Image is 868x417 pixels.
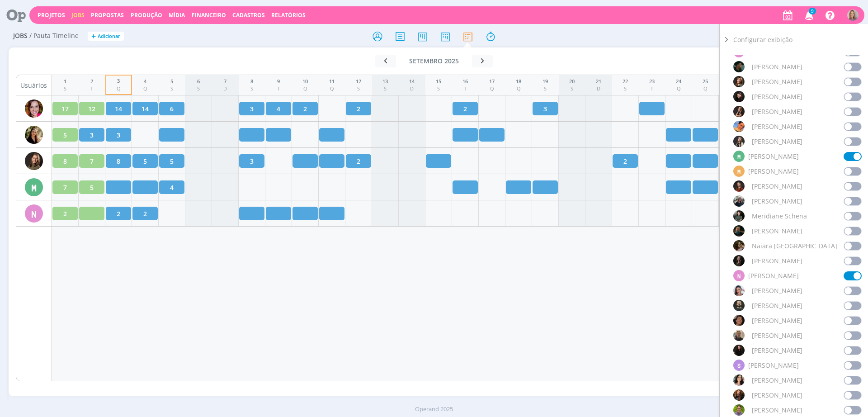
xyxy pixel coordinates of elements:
div: D [409,85,415,93]
img: L [733,106,745,117]
img: T [733,374,745,386]
div: Q [489,85,495,93]
span: + [91,32,96,41]
div: 3 [117,77,121,85]
span: 5 [63,130,67,140]
div: Q [117,85,121,93]
span: 2 [63,209,67,218]
span: 9 [809,8,816,14]
span: 2 [623,156,627,166]
div: 2 [90,78,93,85]
div: Q [676,85,681,93]
a: Relatórios [271,11,306,19]
button: 9 [799,7,818,24]
div: 4 [143,78,147,85]
span: Jobs [13,32,28,40]
img: P [733,300,745,311]
div: Q [302,85,308,93]
button: A [847,7,859,23]
img: K [733,61,745,72]
div: 7 [223,78,227,85]
div: 21 [596,78,601,85]
span: [PERSON_NAME] [752,77,802,86]
span: [PERSON_NAME] [752,405,802,415]
div: 8 [250,78,253,85]
span: / Pauta Timeline [29,32,79,40]
div: D [223,85,227,93]
img: M [733,210,745,222]
div: 9 [277,78,280,85]
img: A [847,9,859,21]
button: setembro 2025 [396,55,472,67]
div: M [733,166,745,177]
div: T [90,85,93,93]
div: 17 [489,78,495,85]
div: Q [703,85,708,93]
img: B [25,100,43,118]
span: 2 [357,156,360,166]
div: M [733,151,745,162]
span: 14 [115,104,122,114]
img: T [733,404,745,416]
span: 3 [90,130,94,140]
span: [PERSON_NAME] [752,346,802,355]
span: [PERSON_NAME] [752,196,802,206]
div: K [733,46,745,57]
div: 11 [329,78,335,85]
span: [PERSON_NAME] [752,301,802,310]
span: [PERSON_NAME] [752,256,802,265]
div: Q [516,85,521,93]
div: N [733,270,745,281]
span: [PERSON_NAME] [748,360,799,370]
img: M [733,195,745,207]
div: 20 [569,78,575,85]
div: 24 [676,78,681,85]
button: Relatórios [269,12,308,19]
span: Cadastros [232,11,265,19]
img: N [733,255,745,266]
div: 1 [64,78,66,85]
div: Q [143,85,147,93]
div: S [356,85,361,93]
div: S [623,85,628,93]
div: 18 [516,78,521,85]
span: 6 [170,104,174,114]
button: Mídia [166,12,188,19]
div: S [569,85,575,93]
span: [PERSON_NAME] [748,152,799,161]
img: R [733,330,745,341]
div: M [25,178,43,196]
span: [PERSON_NAME] [752,331,802,340]
button: Projetos [35,12,68,19]
div: 14 [409,78,415,85]
div: S [542,85,548,93]
div: 22 [623,78,628,85]
img: L [733,136,745,147]
img: L [733,121,745,132]
span: 3 [543,104,547,114]
span: 2 [117,209,120,218]
span: 4 [277,104,280,114]
span: 8 [63,156,67,166]
img: N [733,240,745,251]
span: 4 [170,183,174,192]
div: 16 [462,78,468,85]
span: 5 [90,183,94,192]
div: S [436,85,441,93]
button: +Adicionar [88,32,124,41]
span: [PERSON_NAME] [752,286,802,295]
span: [PERSON_NAME] [752,137,802,146]
span: 17 [61,104,69,114]
span: 2 [303,104,307,114]
span: 2 [143,209,147,218]
span: [PERSON_NAME] [752,122,802,131]
span: 3 [117,130,120,140]
span: [PERSON_NAME] [752,390,802,400]
span: 3 [250,104,254,114]
div: S [170,85,173,93]
img: C [25,126,43,144]
span: Adicionar [98,33,120,39]
span: 14 [142,104,149,114]
a: Jobs [71,11,85,19]
span: 7 [63,183,67,192]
